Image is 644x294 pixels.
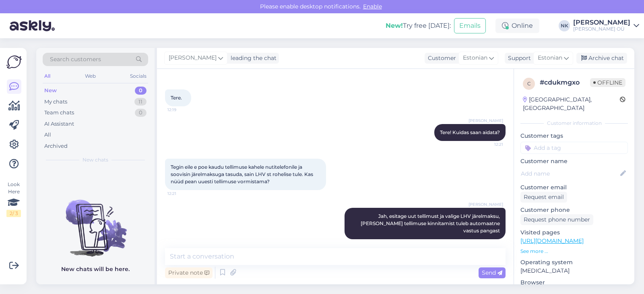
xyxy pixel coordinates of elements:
div: Request email [520,192,567,203]
p: Customer email [520,183,628,192]
div: [PERSON_NAME] OÜ [573,26,630,32]
div: Look Here [6,181,21,217]
p: New chats will be here. [61,265,130,273]
a: [URL][DOMAIN_NAME] [520,237,584,244]
p: Visited pages [520,228,628,237]
p: Operating system [520,258,628,267]
span: c [527,81,531,87]
p: Customer tags [520,132,628,140]
span: Estonian [463,54,487,62]
span: [PERSON_NAME] [469,201,503,207]
div: [GEOGRAPHIC_DATA], [GEOGRAPHIC_DATA] [523,95,620,112]
div: Archived [44,142,68,150]
span: Tegin eile e poe kaudu tellimuse kahele nutitelefonile ja soovisin järelmaksuga tasuda, sain LHV ... [171,164,314,184]
div: Private note [165,267,213,278]
div: 2 / 3 [6,210,21,217]
div: All [43,71,52,81]
div: Archive chat [576,53,627,64]
b: New! [386,22,403,29]
div: Support [505,54,531,62]
span: Tere. [171,95,182,101]
div: 0 [135,109,147,117]
div: Team chats [44,109,74,117]
div: [PERSON_NAME] [573,19,630,26]
div: Socials [128,71,148,81]
p: Customer name [520,157,628,166]
input: Add name [521,169,619,178]
span: Enable [361,3,384,10]
div: Web [83,71,97,81]
img: Askly Logo [6,54,22,70]
button: Emails [454,18,486,33]
span: Search customers [50,55,101,64]
span: New chats [83,156,108,164]
div: New [44,87,57,95]
div: Customer [425,54,456,62]
p: [MEDICAL_DATA] [520,267,628,275]
p: See more ... [520,248,628,255]
span: Tere! Kuidas saan aidata? [440,129,500,135]
div: Customer information [520,120,628,127]
div: Request phone number [520,214,593,225]
div: 0 [135,87,147,95]
div: All [44,131,51,139]
div: 11 [134,98,147,106]
div: leading the chat [227,54,277,62]
span: 12:21 [473,141,503,147]
span: Estonian [538,54,562,62]
div: NK [559,20,570,31]
span: [PERSON_NAME] [469,118,503,124]
a: [PERSON_NAME][PERSON_NAME] OÜ [573,19,639,32]
span: 12:21 [167,190,198,197]
span: Offline [590,78,625,87]
div: Online [495,19,539,33]
p: Browser [520,278,628,287]
div: # cdukmgxo [540,78,590,87]
input: Add a tag [520,142,628,154]
span: Send [482,269,502,276]
span: [PERSON_NAME] [169,54,217,62]
div: Try free [DATE]: [386,21,451,31]
div: AI Assistant [44,120,74,128]
span: 12:22 [473,240,503,246]
p: Customer phone [520,206,628,214]
div: My chats [44,98,67,106]
span: 12:19 [167,107,198,113]
img: No chats [36,185,155,258]
span: Jah, esitage uut tellimust ja valige LHV järelmaksu, [PERSON_NAME] tellimuse kinnitamist tuleb au... [361,213,501,234]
